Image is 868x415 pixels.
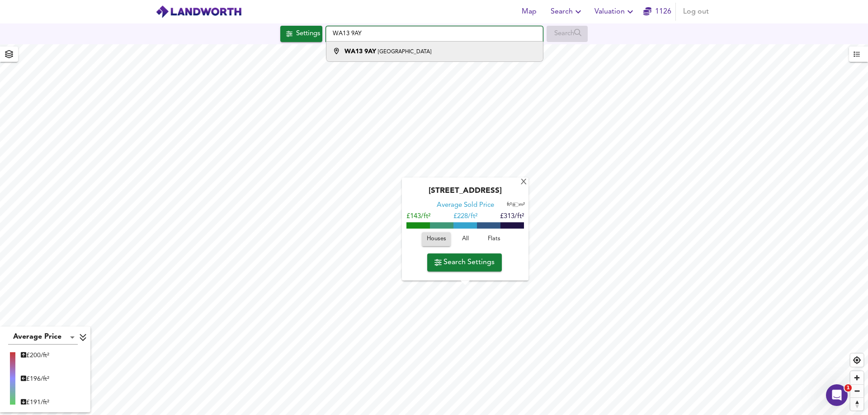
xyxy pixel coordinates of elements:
[326,26,543,42] input: Enter a location...
[850,354,863,367] button: Find my location
[683,5,709,18] span: Log out
[850,384,863,397] button: Zoom out
[422,233,451,247] button: Houses
[520,178,528,187] div: X
[500,214,524,220] span: £313/ft²
[547,26,588,42] div: Enable a Source before running a Search
[547,3,587,21] button: Search
[643,5,671,18] a: 1126
[514,3,543,21] button: Map
[434,256,495,269] span: Search Settings
[280,26,322,42] button: Settings
[518,5,540,18] span: Map
[427,253,502,271] button: Search Settings
[850,371,863,384] button: Zoom in
[406,214,430,220] span: £143/ft²
[844,384,852,392] span: 1
[426,234,446,245] span: Houses
[826,384,848,406] iframe: Intercom live chat
[8,330,78,345] div: Average Price
[437,201,494,210] div: Average Sold Price
[21,351,49,360] div: £ 200/ft²
[594,5,636,18] span: Valuation
[21,398,49,407] div: £ 191/ft²
[850,398,863,410] span: Reset bearing to north
[519,203,525,208] span: m²
[453,234,477,245] span: All
[850,385,863,397] span: Zoom out
[156,5,242,19] img: logo
[643,3,672,21] button: 1126
[296,28,320,40] div: Settings
[451,233,480,247] button: All
[378,49,431,55] small: [GEOGRAPHIC_DATA]
[591,3,639,21] button: Valuation
[507,203,512,208] span: ft²
[480,233,509,247] button: Flats
[482,234,506,245] span: Flats
[551,5,584,18] span: Search
[21,374,49,383] div: £ 196/ft²
[679,3,712,21] button: Log out
[453,214,477,220] span: £ 228/ft²
[344,48,376,55] strong: WA13 9AY
[406,187,524,201] div: [STREET_ADDRESS]
[850,397,863,410] button: Reset bearing to north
